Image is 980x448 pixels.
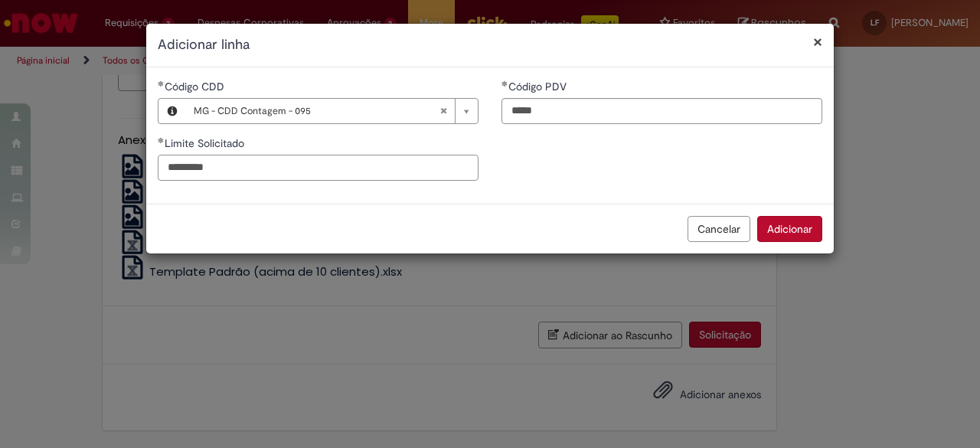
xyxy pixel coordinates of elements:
input: Limite Solicitado [158,155,479,181]
span: Necessários - Código CDD [165,80,227,93]
span: Obrigatório Preenchido [158,137,165,143]
button: Adicionar [757,216,822,242]
abbr: Limpar campo Código CDD [432,99,455,123]
span: Obrigatório Preenchido [501,80,508,87]
span: Obrigatório Preenchido [158,80,165,87]
input: Código PDV [501,98,822,124]
span: MG - CDD Contagem - 095 [194,99,439,123]
button: Cancelar [688,216,750,242]
span: Limite Solicitado [165,136,247,150]
a: MG - CDD Contagem - 095Limpar campo Código CDD [186,99,478,123]
button: Código CDD, Visualizar este registro MG - CDD Contagem - 095 [158,99,186,123]
span: Código PDV [508,80,570,93]
h2: Adicionar linha [158,35,822,55]
button: Fechar modal [813,34,822,50]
